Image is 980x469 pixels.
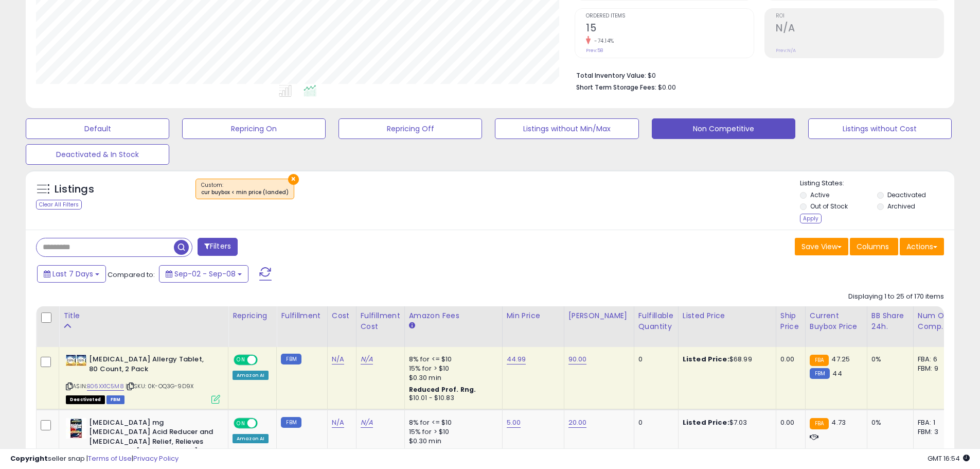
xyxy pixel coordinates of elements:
[10,454,179,464] div: seller snap | |
[568,354,587,364] a: 90.00
[108,270,155,280] span: Compared to:
[281,310,323,321] div: Fulfillment
[576,71,646,80] b: Total Inventory Value:
[409,427,494,437] div: 15% for > $10
[831,418,846,427] span: 4.73
[568,310,630,321] div: [PERSON_NAME]
[174,269,236,279] span: Sep-02 - Sep-08
[683,354,729,364] b: Listed Price:
[233,434,269,443] div: Amazon AI
[800,214,822,223] div: Apply
[586,13,754,19] span: Ordered Items
[288,174,299,185] button: ×
[638,310,674,332] div: Fulfillable Quantity
[338,118,482,139] button: Repricing Off
[918,418,952,427] div: FBA: 1
[409,321,415,331] small: Amazon Fees.
[780,418,797,427] div: 0.00
[808,118,952,139] button: Listings without Cost
[586,22,754,36] h2: 15
[159,265,248,283] button: Sep-02 - Sep-08
[409,310,498,321] div: Amazon Fees
[409,385,476,394] b: Reduced Prof. Rng.
[332,310,352,321] div: Cost
[591,37,614,45] small: -74.14%
[233,371,269,380] div: Amazon AI
[409,355,494,364] div: 8% for <= $10
[918,355,952,364] div: FBA: 6
[201,189,289,196] div: cur buybox < min price (landed)
[361,354,373,364] a: N/A
[182,118,326,139] button: Repricing On
[586,47,603,54] small: Prev: 58
[887,190,926,199] label: Deactivated
[832,369,842,378] span: 44
[10,454,48,463] strong: Copyright
[26,118,169,139] button: Default
[256,419,273,427] span: OFF
[256,356,273,364] span: OFF
[776,47,796,54] small: Prev: N/A
[332,418,344,428] a: N/A
[233,310,272,321] div: Repricing
[810,368,830,379] small: FBM
[409,437,494,446] div: $0.30 min
[409,394,494,403] div: $10.01 - $10.83
[235,356,247,364] span: ON
[928,454,970,463] span: 2025-09-16 16:54 GMT
[810,202,848,211] label: Out of Stock
[507,310,560,321] div: Min Price
[800,179,954,188] p: Listing States:
[66,395,105,404] span: All listings that are unavailable for purchase on Amazon for any reason other than out-of-stock
[361,310,400,332] div: Fulfillment Cost
[857,241,889,252] span: Columns
[126,382,193,390] span: | SKU: 0K-OQ3G-9D9X
[281,417,301,428] small: FBM
[658,82,676,92] span: $0.00
[133,454,179,463] a: Privacy Policy
[780,310,801,332] div: Ship Price
[831,354,850,364] span: 47.25
[66,355,220,403] div: ASIN:
[26,144,169,165] button: Deactivated & In Stock
[568,418,587,428] a: 20.00
[332,354,344,364] a: N/A
[780,355,797,364] div: 0.00
[37,265,106,283] button: Last 7 Days
[281,354,301,364] small: FBM
[871,310,909,332] div: BB Share 24h.
[810,418,829,429] small: FBA
[871,418,905,427] div: 0%
[918,427,952,437] div: FBM: 3
[683,310,772,321] div: Listed Price
[810,355,829,366] small: FBA
[106,395,125,404] span: FBM
[507,354,526,364] a: 44.99
[87,382,124,391] a: B06XX1C5M8
[576,83,656,92] b: Short Term Storage Fees:
[795,238,848,255] button: Save View
[810,190,829,199] label: Active
[900,238,944,255] button: Actions
[576,68,936,81] li: $0
[683,418,729,427] b: Listed Price:
[918,364,952,373] div: FBM: 9
[810,310,863,332] div: Current Buybox Price
[683,355,768,364] div: $68.99
[683,418,768,427] div: $7.03
[361,418,373,428] a: N/A
[235,419,247,427] span: ON
[89,418,214,468] b: [MEDICAL_DATA] mg [MEDICAL_DATA] Acid Reducer and [MEDICAL_DATA] Relief, Relieves and Prevents [M...
[52,269,93,279] span: Last 7 Days
[638,418,670,427] div: 0
[652,118,795,139] button: Non Competitive
[848,292,944,302] div: Displaying 1 to 25 of 170 items
[55,182,94,197] h5: Listings
[89,355,214,376] b: [MEDICAL_DATA] Allergy Tablet, 80 Count, 2 Pack
[887,202,915,211] label: Archived
[88,454,132,463] a: Terms of Use
[495,118,638,139] button: Listings without Min/Max
[66,355,86,366] img: 51I3LEn8OfL._SL40_.jpg
[201,181,289,197] span: Custom:
[36,200,82,210] div: Clear All Filters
